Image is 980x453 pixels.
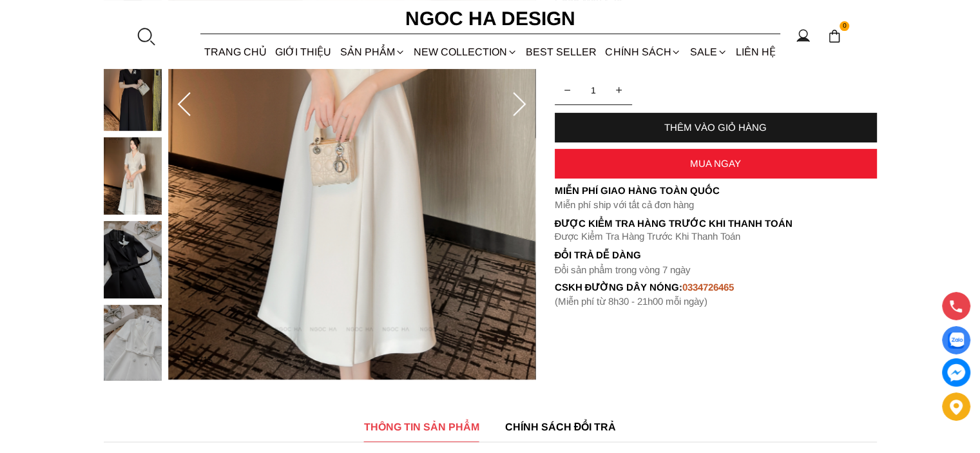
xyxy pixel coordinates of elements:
span: CHÍNH SÁCH ĐỔI TRẢ [505,419,617,435]
input: Quantity input [555,77,632,103]
div: THÊM VÀO GIỎ HÀNG [555,122,877,133]
font: Đổi sản phẩm trong vòng 7 ngày [555,264,691,275]
font: 0334726465 [682,282,734,293]
a: GIỚI THIỆU [271,35,336,69]
a: SALE [686,35,731,69]
p: Được Kiểm Tra Hàng Trước Khi Thanh Toán [555,218,877,229]
div: SẢN PHẨM [336,35,409,69]
img: Irene Dress - Đầm Vest Dáng Xòe Kèm Đai D713_mini_6 [104,221,162,298]
img: Display image [948,333,964,349]
img: Irene Dress - Đầm Vest Dáng Xòe Kèm Đai D713_mini_4 [104,53,162,131]
a: LIÊN HỆ [731,35,780,69]
img: Irene Dress - Đầm Vest Dáng Xòe Kèm Đai D713_mini_7 [104,305,162,382]
div: MUA NGAY [555,158,877,169]
font: (Miễn phí từ 8h30 - 21h00 mỗi ngày) [555,296,707,307]
a: Ngoc Ha Design [394,3,587,34]
font: Miễn phí giao hàng toàn quốc [555,185,720,196]
a: messenger [942,358,970,387]
a: TRANG CHỦ [200,35,271,69]
a: BEST SELLER [522,35,601,69]
span: 0 [840,21,850,32]
font: cskh đường dây nóng: [555,282,683,293]
img: img-CART-ICON-ksit0nf1 [827,29,841,43]
a: NEW COLLECTION [409,35,521,69]
p: Được Kiểm Tra Hàng Trước Khi Thanh Toán [555,231,877,242]
div: Chính sách [601,35,686,69]
span: THÔNG TIN SẢN PHẨM [364,419,479,435]
a: Display image [942,326,970,354]
img: Irene Dress - Đầm Vest Dáng Xòe Kèm Đai D713_mini_5 [104,137,162,215]
font: Miễn phí ship với tất cả đơn hàng [555,199,694,210]
h6: Đổi trả dễ dàng [555,249,877,260]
